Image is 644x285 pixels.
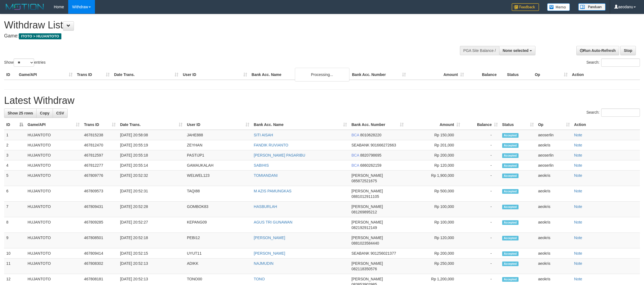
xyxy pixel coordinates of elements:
span: Accepted [502,143,519,148]
input: Search: [601,58,640,67]
span: Accepted [502,153,519,158]
span: Copy 0881012911105 to clipboard [351,194,379,199]
td: PEBI12 [185,233,251,248]
a: Note [574,204,582,209]
td: PASTIJP1 [185,150,251,160]
td: 467809431 [82,202,118,217]
span: [PERSON_NAME] [351,261,383,266]
td: aeoserlin [536,160,572,171]
th: Trans ID: activate to sort column ascending [82,120,118,130]
a: Run Auto-Refresh [576,46,619,55]
td: aeokris [536,202,572,217]
a: Note [574,133,582,137]
td: [DATE] 20:52:18 [118,233,185,248]
a: SABIHIS [254,163,269,168]
td: 7 [4,202,25,217]
td: 467815238 [82,130,118,140]
h1: Latest Withdraw [4,95,640,106]
td: 467809414 [82,248,118,258]
td: - [462,140,500,150]
span: [PERSON_NAME] [351,236,383,240]
th: Status: activate to sort column ascending [500,120,536,130]
th: ID [4,70,17,80]
span: Accepted [502,220,519,225]
td: 2 [4,140,25,150]
td: 467809285 [82,217,118,233]
td: KEPANG09 [185,217,251,233]
td: [DATE] 20:52:31 [118,186,185,202]
th: Bank Acc. Name: activate to sort column ascending [251,120,349,130]
select: Showentries [14,58,34,67]
th: Game/API: activate to sort column ascending [25,120,82,130]
td: TAQI88 [185,186,251,202]
span: SEABANK [351,251,369,255]
img: panduan.png [578,3,606,11]
td: - [462,248,500,258]
a: Note [574,143,582,147]
span: Accepted [502,133,519,138]
span: Accepted [502,262,519,266]
td: Rp 120,000 [406,160,462,171]
span: Accepted [502,205,519,209]
label: Search: [586,58,640,67]
input: Search: [601,108,640,117]
a: Note [574,236,582,240]
span: Copy 0881023584440 to clipboard [351,241,379,245]
th: ID: activate to sort column descending [4,120,25,130]
td: - [462,202,500,217]
span: Accepted [502,174,519,178]
td: - [462,217,500,233]
td: HUJANTOTO [25,248,82,258]
td: JAHE888 [185,130,251,140]
img: MOTION_logo.png [4,3,46,11]
span: Accepted [502,236,519,240]
span: BCA [351,153,359,157]
span: SEABANK [351,143,369,147]
th: User ID: activate to sort column ascending [185,120,251,130]
a: Note [574,251,582,255]
a: [PERSON_NAME] [254,251,285,255]
td: Rp 500,000 [406,186,462,202]
td: - [462,171,500,186]
td: 10 [4,248,25,258]
th: Game/API [17,70,75,80]
span: BCA [351,133,359,137]
a: Note [574,277,582,281]
td: 9 [4,233,25,248]
th: Status [505,70,533,80]
span: Copy 901666272663 to clipboard [371,143,396,147]
td: [DATE] 20:52:32 [118,171,185,186]
td: 5 [4,171,25,186]
td: - [462,258,500,274]
h1: Withdraw List [4,20,424,31]
td: HUJANTOTO [25,233,82,248]
a: Note [574,220,582,224]
td: [DATE] 20:52:28 [118,202,185,217]
th: Amount [408,70,466,80]
a: FANDIK RUVIANTO [254,143,288,147]
th: Bank Acc. Number: activate to sort column ascending [349,120,406,130]
a: Note [574,153,582,157]
a: SITI AISAH [254,133,273,137]
span: None selected [503,48,529,53]
td: HUJANTOTO [25,160,82,171]
td: aeokris [536,233,572,248]
span: [PERSON_NAME] [351,277,383,281]
label: Show entries [4,58,46,67]
td: [DATE] 20:52:27 [118,217,185,233]
th: Op: activate to sort column ascending [536,120,572,130]
td: aeokris [536,248,572,258]
span: [PERSON_NAME] [351,220,383,224]
span: Copy [40,111,49,115]
td: 467812470 [82,140,118,150]
td: ADIKK [185,258,251,274]
th: Trans ID [75,70,112,80]
a: Show 25 rows [4,108,37,118]
td: ZEYHAN [185,140,251,150]
td: HUJANTOTO [25,258,82,274]
td: HUJANTOTO [25,130,82,140]
td: - [462,160,500,171]
td: 4 [4,160,25,171]
span: Accepted [502,251,519,256]
th: Amount: activate to sort column ascending [406,120,462,130]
